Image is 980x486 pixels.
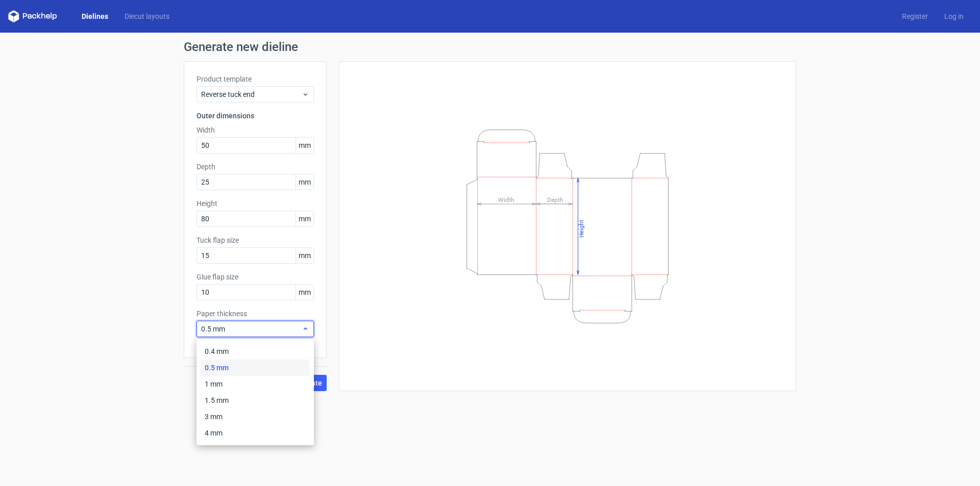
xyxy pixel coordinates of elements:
[296,248,313,263] span: mm
[197,272,314,282] label: Glue flap size
[201,343,310,360] div: 0.4 mm
[197,74,314,84] label: Product template
[197,125,314,135] label: Width
[197,111,314,121] h3: Outer dimensions
[201,360,310,376] div: 0.5 mm
[578,219,585,237] tspan: Height
[197,162,314,172] label: Depth
[547,196,563,203] tspan: Depth
[197,198,314,209] label: Height
[296,211,313,226] span: mm
[296,285,313,300] span: mm
[201,324,302,334] span: 0.5 mm
[197,235,314,245] label: Tuck flap size
[201,376,310,392] div: 1 mm
[201,425,310,441] div: 4 mm
[894,11,936,21] a: Register
[116,11,178,21] a: Diecut layouts
[201,408,310,425] div: 3 mm
[73,11,116,21] a: Dielines
[296,174,313,190] span: mm
[201,392,310,408] div: 1.5 mm
[296,138,313,153] span: mm
[936,11,972,21] a: Log in
[201,89,302,99] span: Reverse tuck end
[197,309,314,319] label: Paper thickness
[498,196,514,203] tspan: Width
[184,41,796,53] h1: Generate new dieline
